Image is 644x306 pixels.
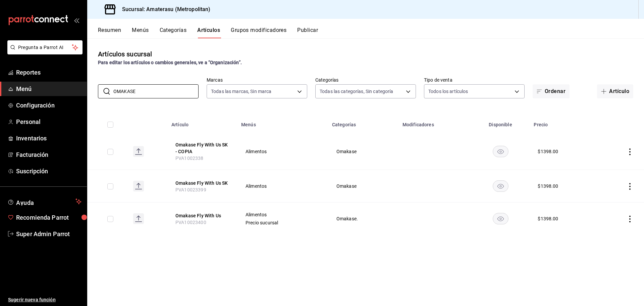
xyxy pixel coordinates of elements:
label: Marcas [207,78,307,82]
span: Todos los artículos [428,88,468,95]
span: Pregunta a Parrot AI [18,44,72,51]
span: Omakase [336,149,390,154]
div: Artículos sucursal [98,49,152,59]
label: Categorías [315,78,416,82]
input: Buscar artículo [113,85,199,98]
span: Alimentos [246,184,320,188]
span: Inventarios [16,134,82,143]
th: Categorías [328,112,398,133]
button: Ordenar [533,84,570,98]
span: Todas las marcas, Sin marca [211,88,272,95]
button: Artículo [597,84,633,98]
th: Disponible [471,112,530,133]
button: edit-product-location [175,180,229,186]
span: Omakase. [336,216,390,221]
span: Omakase [336,184,390,188]
span: PVA10023399 [175,187,206,192]
span: Super Admin Parrot [16,229,82,238]
span: Precio sucursal [246,220,320,225]
span: Menú [16,84,82,93]
span: Reportes [16,68,82,77]
span: Facturación [16,150,82,159]
span: Personal [16,117,82,126]
button: Resumen [98,27,121,38]
button: availability-product [493,213,508,224]
button: edit-product-location [175,141,229,155]
th: Artículo [167,112,237,133]
button: actions [627,148,633,155]
h3: Sucursal: Amaterasu (Metropolitan) [117,5,210,13]
button: open_drawer_menu [74,17,79,23]
div: $ 1398.00 [538,148,558,155]
span: Alimentos [246,149,320,154]
span: Todas las categorías, Sin categoría [320,88,393,95]
button: actions [627,216,633,222]
th: Menús [237,112,328,133]
button: Categorías [160,27,187,38]
div: navigation tabs [98,27,644,38]
button: actions [627,183,633,190]
div: $ 1398.00 [538,215,558,222]
button: availability-product [493,146,508,157]
span: PVA10023400 [175,220,206,225]
button: Artículos [197,27,220,38]
div: $ 1398.00 [538,183,558,189]
th: Precio [530,112,597,133]
button: Publicar [297,27,318,38]
th: Modificadores [398,112,471,133]
span: Recomienda Parrot [16,213,82,222]
span: Alimentos [246,212,320,217]
span: Suscripción [16,167,82,176]
button: Pregunta a Parrot AI [7,40,83,54]
span: Sugerir nueva función [8,296,82,303]
span: Ayuda [16,198,73,206]
strong: Para editar los artículos o cambios generales, ve a “Organización”. [98,60,242,65]
button: Menús [132,27,149,38]
label: Tipo de venta [424,78,525,82]
a: Pregunta a Parrot AI [5,49,83,56]
button: Grupos modificadores [231,27,286,38]
button: edit-product-location [175,212,229,219]
span: Configuración [16,101,82,110]
button: availability-product [493,180,508,192]
span: PVA1002338 [175,156,204,161]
